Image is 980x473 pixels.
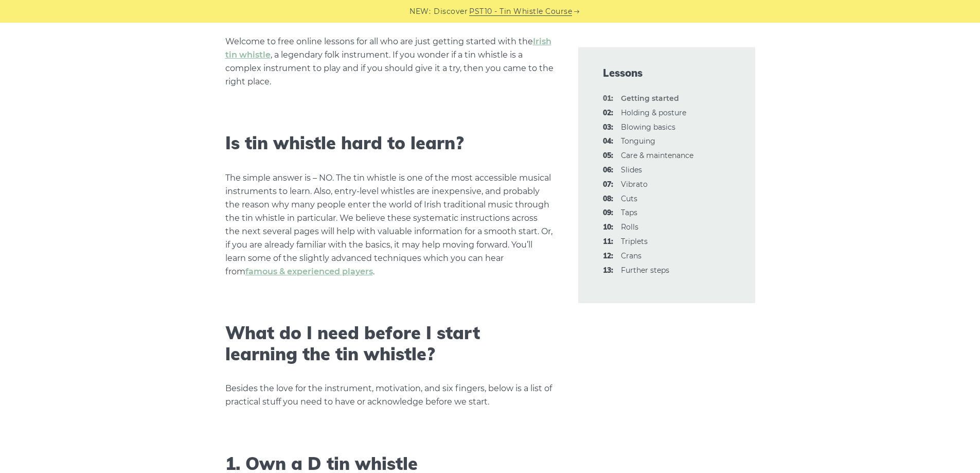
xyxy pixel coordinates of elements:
[434,6,468,17] span: Discover
[245,267,373,276] a: famous & experienced players
[621,165,642,174] a: 06:Slides
[603,265,613,277] span: 13:
[603,93,613,105] span: 01:
[621,251,642,260] a: 12:Crans
[621,237,648,246] a: 11:Triplets
[603,66,730,80] span: Lessons
[603,179,613,191] span: 07:
[603,121,613,134] span: 03:
[603,207,613,219] span: 09:
[621,151,693,160] a: 05:Care & maintenance
[225,133,554,154] h2: Is tin whistle hard to learn?
[621,136,655,146] a: 04:Tonguing
[603,107,613,119] span: 02:
[603,221,613,234] span: 10:
[621,108,686,117] a: 02:Holding & posture
[621,266,669,275] a: 13:Further steps
[409,6,431,17] span: NEW:
[621,94,679,103] strong: Getting started
[469,6,572,17] a: PST10 - Tin Whistle Course
[225,323,554,365] h2: What do I need before I start learning the tin whistle?
[225,35,554,89] p: Welcome to free online lessons for all who are just getting started with the , a legendary folk i...
[621,222,638,232] a: 10:Rolls
[225,382,554,409] p: Besides the love for the instrument, motivation, and six fingers, below is a list of practical st...
[603,164,613,177] span: 06:
[603,150,613,162] span: 05:
[225,171,554,278] p: The simple answer is – NO. The tin whistle is one of the most accessible musical instruments to l...
[603,193,613,205] span: 08:
[621,180,648,189] a: 07:Vibrato
[603,250,613,262] span: 12:
[621,122,675,132] a: 03:Blowing basics
[621,194,637,203] a: 08:Cuts
[621,208,637,217] a: 09:Taps
[603,236,613,248] span: 11:
[603,135,613,148] span: 04:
